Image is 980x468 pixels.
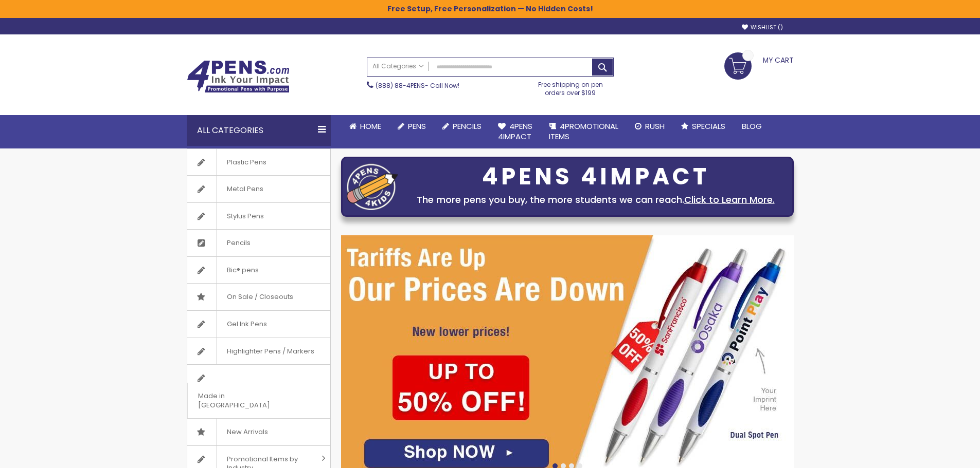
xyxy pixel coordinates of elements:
div: The more pens you buy, the more students we can reach. [403,193,788,207]
a: Highlighter Pens / Markers [187,338,330,365]
div: Free shipping on pen orders over $199 [527,77,614,97]
span: Pencils [216,230,261,256]
a: Bic® pens [187,257,330,284]
a: Click to Learn More. [684,193,775,206]
a: On Sale / Closeouts [187,284,330,310]
img: four_pen_logo.png [347,163,398,210]
span: Plastic Pens [216,149,277,176]
a: Pens [389,115,434,138]
span: Stylus Pens [216,203,274,230]
span: Made in [GEOGRAPHIC_DATA] [187,383,305,418]
div: All Categories [187,115,331,146]
a: Plastic Pens [187,149,330,176]
a: Gel Ink Pens [187,311,330,338]
a: 4PROMOTIONALITEMS [541,115,627,148]
span: Metal Pens [216,176,274,202]
span: Blog [742,121,762,132]
span: All Categories [372,62,424,70]
img: 4Pens Custom Pens and Promotional Products [187,60,290,93]
span: Rush [645,121,665,132]
span: On Sale / Closeouts [216,284,304,310]
span: Pens [408,121,426,132]
a: 4Pens4impact [490,115,541,148]
div: 4PENS 4IMPACT [403,166,788,188]
span: Gel Ink Pens [216,311,277,338]
a: Metal Pens [187,176,330,202]
span: New Arrivals [216,419,278,445]
span: 4PROMOTIONAL ITEMS [549,121,618,142]
a: Specials [673,115,734,138]
a: All Categories [367,58,429,75]
a: (888) 88-4PENS [376,81,425,90]
span: Pencils [453,121,482,132]
a: Wishlist [742,24,783,31]
a: Home [341,115,389,138]
span: - Call Now! [376,81,459,90]
span: Home [360,121,381,132]
a: New Arrivals [187,419,330,445]
a: Blog [734,115,770,138]
a: Pencils [434,115,490,138]
span: Bic® pens [216,257,269,284]
a: Rush [627,115,673,138]
span: 4Pens 4impact [498,121,532,142]
a: Made in [GEOGRAPHIC_DATA] [187,365,330,418]
a: Stylus Pens [187,203,330,230]
a: Pencils [187,230,330,256]
span: Highlighter Pens / Markers [216,338,325,365]
span: Specials [692,121,725,132]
